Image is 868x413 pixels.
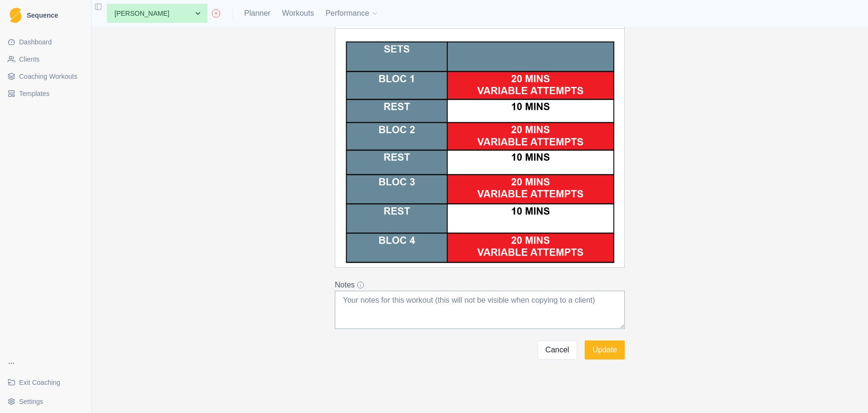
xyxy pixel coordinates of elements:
a: LogoSequence [4,4,87,27]
span: Templates [19,89,50,98]
button: Settings [4,394,87,409]
img: Logo [10,8,21,23]
a: Clients [4,52,87,67]
a: Dashboard [4,34,87,50]
span: Sequence [27,12,58,19]
button: Performance [325,4,379,23]
a: Templates [4,86,87,101]
img: 2zIv2epZvuMAAAAASUVORK5CYII= [342,39,617,265]
span: Exit Coaching [19,378,60,387]
a: Coaching Workouts [4,69,87,84]
span: Coaching Workouts [19,72,77,81]
button: Update [585,340,625,360]
a: Exit Coaching [4,375,87,390]
span: Dashboard [19,37,52,47]
label: Notes [335,279,619,291]
a: Workouts [282,8,314,19]
a: Planner [244,8,270,19]
button: Cancel [537,340,578,360]
span: Clients [19,54,40,64]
